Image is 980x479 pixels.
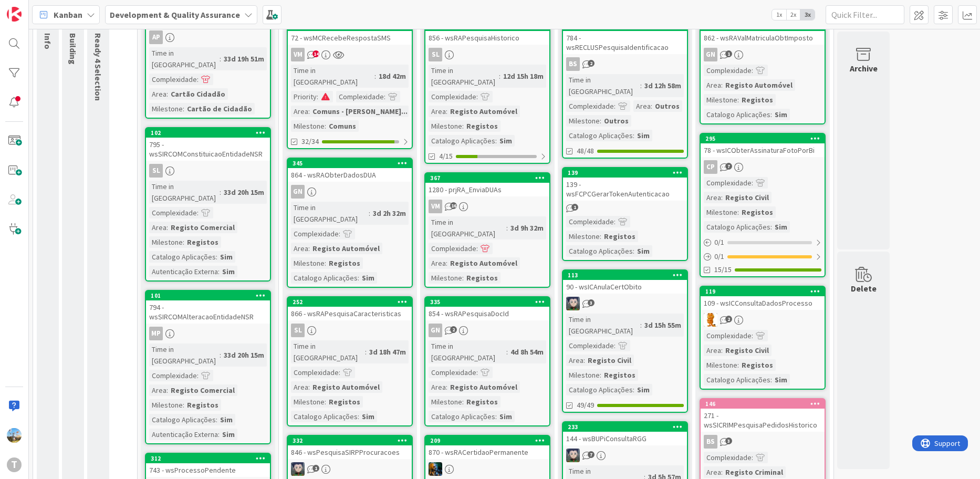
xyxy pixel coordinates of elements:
span: : [476,367,478,378]
span: 3x [800,9,815,20]
div: Cartão de Cidadão [184,103,255,114]
div: Catalogo Aplicações [566,245,633,257]
div: 367 [425,173,549,183]
span: : [339,367,340,378]
div: 102795 - wsSIRCOMConstituicaoEntidadeNSR [146,128,270,161]
span: 4/15 [439,151,453,162]
div: Milestone [566,115,600,127]
span: : [369,207,370,219]
div: Area [149,88,166,100]
div: Time in [GEOGRAPHIC_DATA] [566,314,640,337]
div: Area [566,355,583,366]
span: : [752,177,753,189]
div: Comuns - [PERSON_NAME]... [310,106,410,117]
div: Complexidade [429,367,476,378]
span: : [770,374,772,386]
div: GN [701,48,825,61]
div: 864 - wsRAObterDadosDUA [288,168,412,182]
span: : [197,207,199,218]
div: Milestone [429,120,462,132]
div: SL [288,324,412,337]
div: 72 - wsMCRecebeRespostaSMS [288,31,412,45]
div: 18d 42m [376,70,409,82]
img: LS [566,297,580,310]
span: 7 [725,163,732,170]
div: 119 [701,287,825,296]
div: 295 [705,135,825,142]
span: : [737,94,739,106]
div: SL [429,48,442,61]
span: : [462,272,464,284]
div: Priority [291,91,317,102]
span: Ready 4 Selection [93,33,103,101]
span: : [325,396,326,408]
span: : [325,257,326,269]
div: Sim [772,374,790,386]
span: : [633,384,634,395]
span: 16 [450,202,457,209]
div: 139 [568,169,687,176]
div: SL [149,164,163,178]
div: 794 - wsSIRCOMAlteracaoEntidadeNSR [146,300,270,324]
div: Area [429,381,446,393]
div: 78 - wsICObterAssinaturaFotoPorBi [701,143,825,157]
div: 332 [288,436,412,445]
div: Sim [634,245,652,257]
span: : [166,222,168,233]
div: 102 [151,129,270,137]
div: Registos [464,120,501,132]
span: : [308,243,310,254]
div: GN [704,48,717,61]
div: 4d 8h 54m [508,346,546,358]
div: Registos [739,359,776,371]
span: : [476,243,478,254]
div: Registo Comercial [168,384,237,396]
div: Registo Automóvel [447,381,520,393]
div: 33d 19h 51m [221,53,267,65]
div: Catalogo Aplicações [566,130,633,141]
div: 139139 - wsFCPCGerarTokenAutenticacao [563,168,687,201]
div: Registo Automóvel [723,79,795,91]
span: : [614,340,616,351]
div: 252 [293,298,412,306]
div: 101 [146,291,270,300]
div: 102 [146,128,270,138]
div: Sim [772,109,790,120]
div: Catalogo Aplicações [149,251,216,263]
div: Registo Automóvel [447,106,520,117]
input: Quick Filter... [826,5,904,24]
span: : [220,186,221,198]
div: 113 [563,270,687,280]
div: 209870 - wsRACertidaoPermanente [425,436,549,459]
div: Complexidade [291,367,339,378]
div: Registo Automóvel [310,381,382,393]
div: SL [291,324,305,337]
div: 335 [425,297,549,307]
div: Area [429,257,446,269]
span: 15/15 [714,264,732,275]
b: Development & Quality Assurance [110,9,240,20]
span: : [317,91,318,102]
span: : [339,228,340,240]
div: 3d 15h 55m [642,319,684,331]
div: 335854 - wsRAPesquisaDocId [425,297,549,320]
span: 48/48 [577,145,594,157]
span: : [752,330,753,341]
span: 0 / 1 [714,251,724,262]
span: : [476,91,478,102]
span: : [770,221,772,233]
span: : [600,231,601,242]
div: Sim [634,130,652,141]
div: Milestone [291,120,325,132]
div: 332846 - wsPesquisaSIRPProcuracoes [288,436,412,459]
span: 32/34 [301,136,319,147]
span: : [308,381,310,393]
div: 146271 - wsSICRIMPesquisaPedidosHistorico [701,399,825,432]
div: 186784 - wsRECLUSPesquisaIdentificacao [563,22,687,54]
div: GN [425,324,549,337]
div: 335 [430,298,549,306]
div: Outros [652,100,682,112]
span: Info [43,33,53,49]
span: 1 [571,204,578,211]
span: : [166,88,168,100]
